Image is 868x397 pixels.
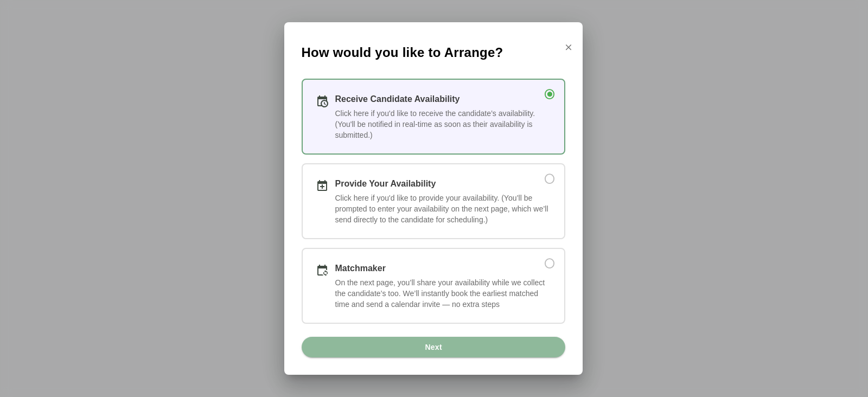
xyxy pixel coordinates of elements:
[335,262,529,275] div: Matchmaker
[335,93,551,106] div: Receive Candidate Availability
[335,108,551,140] div: Click here if you'd like to receive the candidate’s availability. (You'll be notified in real-tim...
[335,277,551,310] div: On the next page, you’ll share your availability while we collect the candidate’s too. We’ll inst...
[302,44,503,61] span: How would you like to Arrange?
[335,193,551,225] div: Click here if you'd like to provide your availability. (You’ll be prompted to enter your availabi...
[302,337,565,357] button: Next
[335,177,529,190] div: Provide Your Availability
[424,337,442,357] span: Next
